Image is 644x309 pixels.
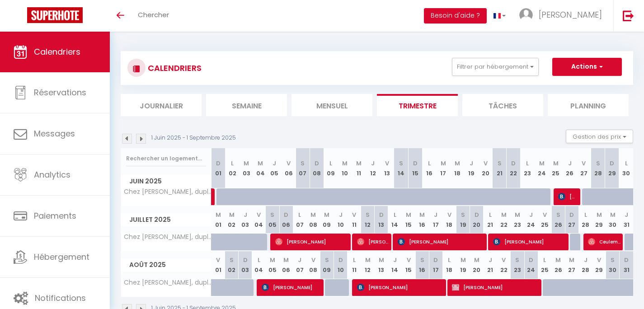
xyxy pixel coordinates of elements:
[578,251,592,279] th: 28
[366,211,370,219] abbr: S
[563,148,577,188] th: 26
[592,251,606,279] th: 29
[515,256,519,264] abbr: S
[569,256,574,264] abbr: M
[357,279,446,296] span: [PERSON_NAME]
[568,159,572,168] abbr: J
[529,211,533,219] abbr: J
[371,159,375,168] abbr: J
[538,251,551,279] th: 25
[493,148,507,188] th: 21
[511,159,516,168] abbr: D
[273,159,276,168] abbr: J
[244,211,247,219] abbr: J
[552,58,622,76] button: Actions
[524,251,538,279] th: 24
[122,234,213,240] span: Chez [PERSON_NAME], duplex familial
[597,211,602,219] abbr: M
[334,206,347,234] th: 10
[610,211,616,219] abbr: M
[34,251,89,262] span: Hébergement
[279,251,293,279] th: 06
[543,256,546,264] abbr: L
[262,279,322,296] span: [PERSON_NAME]
[521,148,535,188] th: 23
[361,251,375,279] th: 12
[310,211,316,219] abbr: M
[34,46,80,57] span: Calendriers
[225,206,239,234] th: 02
[597,256,601,264] abbr: V
[415,206,429,234] th: 16
[35,292,86,304] span: Notifications
[266,251,279,279] th: 05
[507,148,521,188] th: 22
[385,159,389,168] abbr: V
[375,206,388,234] th: 13
[258,256,260,264] abbr: L
[379,256,384,264] abbr: M
[121,258,211,272] span: Août 2025
[212,148,226,188] th: 01
[484,206,497,234] th: 21
[329,159,332,168] abbr: L
[306,251,320,279] th: 08
[206,94,287,116] li: Semaine
[239,251,252,279] th: 03
[353,256,356,264] abbr: L
[34,169,71,180] span: Analytics
[402,251,415,279] th: 15
[229,211,235,219] abbr: M
[519,8,533,22] img: ...
[493,233,568,250] span: [PERSON_NAME]
[230,256,234,264] abbr: S
[122,188,213,195] span: Chez [PERSON_NAME], duplex familial
[475,211,479,219] abbr: D
[406,211,411,219] abbr: M
[424,8,487,23] button: Besoin d'aide ?
[588,233,620,250] span: Ceulemans Lutgarde
[283,256,289,264] abbr: M
[27,7,83,23] img: Super Booking
[348,206,361,234] th: 11
[352,211,356,219] abbr: V
[565,206,578,234] th: 27
[549,148,563,188] th: 25
[610,159,614,168] abbr: D
[240,148,254,188] th: 03
[284,211,288,219] abbr: D
[266,206,279,234] th: 05
[497,251,511,279] th: 22
[436,148,450,188] th: 17
[252,206,266,234] th: 04
[270,256,275,264] abbr: M
[361,206,375,234] th: 12
[556,211,560,219] abbr: S
[498,159,502,168] abbr: S
[121,94,202,116] li: Journalier
[566,130,633,143] button: Gestion des prix
[212,206,225,234] th: 01
[419,211,425,219] abbr: M
[291,94,372,116] li: Mensuel
[470,159,473,168] abbr: J
[254,148,268,188] th: 04
[489,211,492,219] abbr: L
[515,211,520,219] abbr: M
[606,268,637,302] iframe: Chat
[287,159,291,168] abbr: V
[606,206,620,234] th: 30
[268,148,282,188] th: 05
[298,256,301,264] abbr: J
[413,159,418,168] abbr: D
[338,256,343,264] abbr: D
[216,159,221,168] abbr: D
[325,256,329,264] abbr: S
[611,256,615,264] abbr: S
[625,159,628,168] abbr: L
[511,206,524,234] th: 23
[388,206,402,234] th: 14
[578,206,592,234] th: 28
[402,206,415,234] th: 15
[394,211,396,219] abbr: L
